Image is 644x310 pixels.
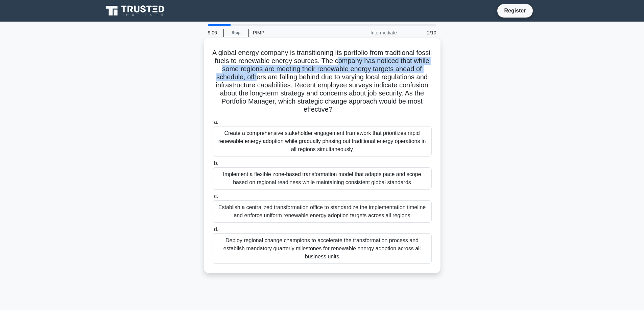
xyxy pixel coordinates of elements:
[214,193,218,199] span: c.
[342,26,401,39] div: Intermediate
[249,26,342,39] div: PfMP
[214,160,218,166] span: b.
[214,119,218,125] span: a.
[223,29,249,37] a: Stop
[500,6,530,15] a: Register
[204,26,223,39] div: 9:06
[213,233,432,264] div: Deploy regional change champions to accelerate the transformation process and establish mandatory...
[214,226,218,232] span: d.
[213,126,432,157] div: Create a comprehensive stakeholder engagement framework that prioritizes rapid renewable energy a...
[213,167,432,190] div: Implement a flexible zone-based transformation model that adapts pace and scope based on regional...
[212,49,432,114] h5: A global energy company is transitioning its portfolio from traditional fossil fuels to renewable...
[401,26,440,39] div: 2/10
[213,200,432,223] div: Establish a centralized transformation office to standardize the implementation timeline and enfo...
